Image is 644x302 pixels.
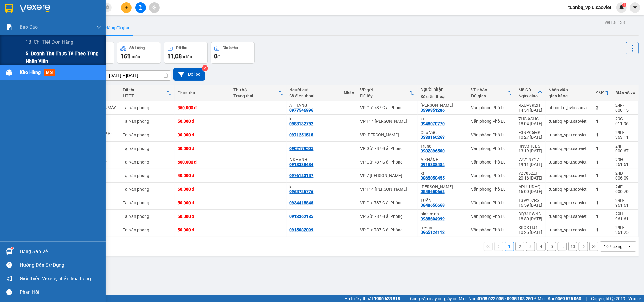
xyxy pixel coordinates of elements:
div: 18:04 [DATE] [518,121,543,126]
span: ⚪️ [534,297,536,300]
strong: 0708 023 035 - 0935 103 250 [478,296,533,301]
b: [DOMAIN_NAME] [81,5,146,15]
div: Hàng sắp về [20,247,101,256]
sup: 1 [622,3,626,7]
div: Văn phòng Phố Lu [471,160,512,164]
div: Tại văn phòng [123,173,171,178]
div: VP 7 [PERSON_NAME] [360,173,415,178]
div: Văn phòng Phố Lu [471,173,512,178]
div: 24F-000.15 [615,103,635,113]
div: Thu hộ [233,87,278,92]
div: 50.000 đ [178,146,227,151]
div: 0976183187 [290,173,314,178]
div: 0934418848 [290,200,314,205]
div: 80.000 đ [178,132,227,137]
strong: 0369 525 060 [555,296,581,301]
span: Hỗ trợ kỹ thuật: [344,295,400,302]
button: 5 [547,242,556,251]
button: 3 [526,242,535,251]
div: ĐC giao [471,94,508,98]
div: giao hàng [549,94,590,98]
div: 14:54 [DATE] [518,108,543,113]
div: Văn phòng Phố Lu [471,146,512,151]
span: Kho hàng [20,69,41,75]
div: binh minh [421,211,465,216]
div: ver 1.8.138 [605,19,625,26]
div: tuanbq_vplu.saoviet [549,146,590,151]
div: SMS [596,91,604,95]
div: Hướng dẫn sử dụng [20,261,101,270]
div: 0983132752 [290,121,314,126]
button: plus [121,2,132,13]
div: 0971251515 [290,132,314,137]
button: ... [558,242,567,251]
div: 60.000 đ [178,187,227,192]
div: 0988604999 [421,216,445,221]
span: caret-down [633,5,638,10]
div: 1 [596,214,609,219]
div: A KHÁNH [290,157,338,162]
div: 24F-000.70 [615,184,635,194]
div: Tại văn phòng [123,200,171,205]
div: 40.000 đ [178,173,227,178]
div: Phản hồi [20,288,101,297]
div: 0913362185 [290,214,314,219]
sup: 1 [11,247,13,249]
div: Tại văn phòng [123,187,171,192]
span: | [405,295,405,302]
button: file-add [135,2,146,13]
img: warehouse-icon [6,69,12,76]
div: 16:59 [DATE] [518,203,543,208]
div: Trung [421,144,465,148]
div: Văn phòng Phố Lu [471,227,512,232]
div: VP 114 [PERSON_NAME] [360,119,415,124]
div: 0399351286 [421,108,445,113]
div: tuanbq_vplu.saoviet [549,173,590,178]
span: file-add [138,5,143,10]
div: VP 114 [PERSON_NAME] [360,187,415,192]
div: 10 / trang [604,243,623,250]
div: tuanbq_vplu.saoviet [549,187,590,192]
img: solution-icon [6,24,12,30]
h2: 5MBQZD4Y [3,35,49,45]
div: VP Gửi 787 Giải Phóng [360,214,415,219]
th: Toggle SortBy [468,85,515,101]
div: Tuấn Nguyệt [421,184,465,189]
div: Nhãn [344,91,354,95]
span: 11,08 [167,52,182,60]
div: Văn phòng Phố Lu [471,187,512,192]
div: 0982396500 [421,148,445,153]
div: Văn phòng Phố Lu [471,105,512,110]
div: 0918338484 [290,162,314,167]
button: Hàng đã giao [100,21,135,35]
div: VP [PERSON_NAME] [360,132,415,137]
h2: VP Nhận: VP 7 [PERSON_NAME] [32,35,146,73]
div: 10:27 [DATE] [518,135,543,140]
div: Tại văn phòng [123,119,171,124]
div: 29H-961.61 [615,157,635,167]
th: Toggle SortBy [593,85,612,101]
img: logo-vxr [5,4,13,13]
div: Tại văn phòng [123,132,171,137]
div: 3Q34GWNS [518,211,543,216]
strong: 1900 633 818 [374,296,400,301]
div: 1 [596,160,609,164]
button: Số lượng161món [117,42,161,64]
div: 18:50 [DATE] [518,216,543,221]
div: APULUDHQ [518,184,543,189]
div: kt [290,116,338,121]
span: close-circle [106,5,109,11]
span: tuanbq_vplu.saoviet [563,4,616,11]
div: Văn phòng Phố Lu [471,214,512,219]
div: VP Gửi 787 Giải Phóng [360,200,415,205]
div: 0977546996 [290,108,314,113]
div: Biển số xe [615,91,635,95]
span: 1B. Chi tiết đơn hàng [26,38,73,46]
span: 5. Doanh thu thực tế theo từng nhân viên [26,50,101,65]
button: 4 [537,242,546,251]
div: 350.000 đ [178,105,227,110]
span: Giới thiệu Vexere, nhận hoa hồng [20,275,91,282]
span: close-circle [106,5,109,9]
div: 7HCIXSHC [518,116,543,121]
div: A THẮNG [290,103,338,108]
